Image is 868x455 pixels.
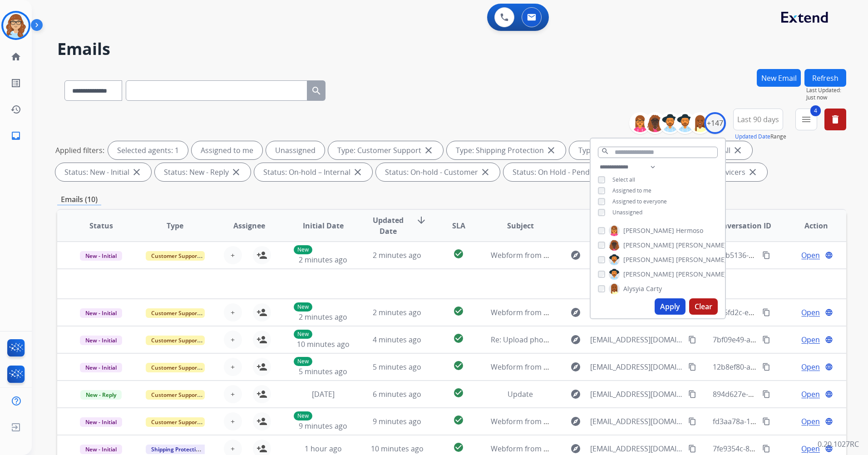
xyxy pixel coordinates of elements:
[373,416,421,426] span: 9 minutes ago
[570,361,581,372] mat-icon: explore
[676,241,727,250] span: [PERSON_NAME]
[818,439,859,450] p: 0.20.1027RC
[491,335,633,345] span: Re: Upload photos to continue your claim
[80,417,122,427] span: New - Initial
[328,141,443,159] div: Type: Customer Support
[825,390,833,398] mat-icon: language
[801,416,820,427] span: Open
[231,389,235,400] span: +
[80,336,122,345] span: New - Initial
[452,220,465,231] span: SLA
[57,194,101,205] p: Emails (10)
[294,357,312,366] p: New
[735,133,786,140] span: Range
[491,444,696,454] span: Webform from [EMAIL_ADDRESS][DOMAIN_NAME] on [DATE]
[689,298,718,315] button: Clear
[737,118,779,121] span: Last 90 days
[801,389,820,400] span: Open
[688,390,696,398] mat-icon: content_copy
[303,220,344,231] span: Initial Date
[373,389,421,399] span: 6 minutes ago
[373,307,421,317] span: 2 minutes ago
[590,361,683,372] span: [EMAIL_ADDRESS][DOMAIN_NAME]
[55,163,151,181] div: Status: New - Initial
[10,130,21,141] mat-icon: inbox
[801,443,820,454] span: Open
[80,390,122,400] span: New - Reply
[224,331,242,349] button: +
[373,335,421,345] span: 4 minutes ago
[612,198,667,205] span: Assigned to everyone
[231,416,235,427] span: +
[713,335,849,345] span: 7bf09e49-a7dc-468b-91bf-3f69ecdd2d25
[676,255,727,264] span: [PERSON_NAME]
[806,94,846,101] span: Just now
[655,298,686,315] button: Apply
[368,215,409,237] span: Updated Date
[801,250,820,261] span: Open
[762,417,770,425] mat-icon: content_copy
[762,363,770,371] mat-icon: content_copy
[825,308,833,317] mat-icon: language
[453,306,464,317] mat-icon: check_circle
[231,334,235,345] span: +
[569,141,660,159] div: Type: Reguard CS
[146,363,205,372] span: Customer Support
[762,390,770,398] mat-icon: content_copy
[254,163,372,181] div: Status: On-hold – Internal
[688,336,696,344] mat-icon: content_copy
[10,104,21,115] mat-icon: history
[601,147,609,155] mat-icon: search
[688,363,696,371] mat-icon: content_copy
[299,312,347,322] span: 2 minutes ago
[231,167,242,178] mat-icon: close
[294,302,312,312] p: New
[294,245,312,254] p: New
[570,389,581,400] mat-icon: explore
[733,109,783,130] button: Last 90 days
[713,220,771,231] span: Conversation ID
[305,444,342,454] span: 1 hour ago
[146,336,205,345] span: Customer Support
[772,210,846,242] th: Action
[590,443,683,454] span: [EMAIL_ADDRESS][DOMAIN_NAME]
[80,445,122,454] span: New - Initial
[491,250,809,260] span: Webform from [PERSON_NAME][EMAIL_ADDRESS][PERSON_NAME][DOMAIN_NAME] on [DATE]
[416,215,427,226] mat-icon: arrow_downward
[646,284,662,293] span: Carty
[57,40,846,58] h2: Emails
[491,307,753,317] span: Webform from [PERSON_NAME][EMAIL_ADDRESS][DOMAIN_NAME] on [DATE]
[806,87,846,94] span: Last Updated:
[146,417,205,427] span: Customer Support
[256,334,267,345] mat-icon: person_add
[453,248,464,259] mat-icon: check_circle
[801,307,820,318] span: Open
[612,176,635,183] span: Select all
[762,251,770,259] mat-icon: content_copy
[224,303,242,321] button: +
[371,444,424,454] span: 10 minutes ago
[713,444,850,454] span: 7fe9354c-8eca-4c85-9ac8-521505b0de9d
[192,141,262,159] div: Assigned to me
[762,308,770,317] mat-icon: content_copy
[676,270,727,279] span: [PERSON_NAME]
[762,445,770,453] mat-icon: content_copy
[453,442,464,453] mat-icon: check_circle
[299,421,347,431] span: 9 minutes ago
[612,187,651,194] span: Assigned to me
[676,226,703,235] span: Hermoso
[352,167,363,178] mat-icon: close
[312,389,335,399] span: [DATE]
[590,389,683,400] span: [EMAIL_ADDRESS][DOMAIN_NAME]
[373,362,421,372] span: 5 minutes ago
[623,270,674,279] span: [PERSON_NAME]
[825,251,833,259] mat-icon: language
[453,333,464,344] mat-icon: check_circle
[299,255,347,265] span: 2 minutes ago
[810,105,821,116] span: 4
[704,112,726,134] div: +147
[713,389,855,399] span: 894d627e-cde0-49be-993b-dd331012418e
[55,145,104,156] p: Applied filters:
[146,308,205,318] span: Customer Support
[146,251,205,261] span: Customer Support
